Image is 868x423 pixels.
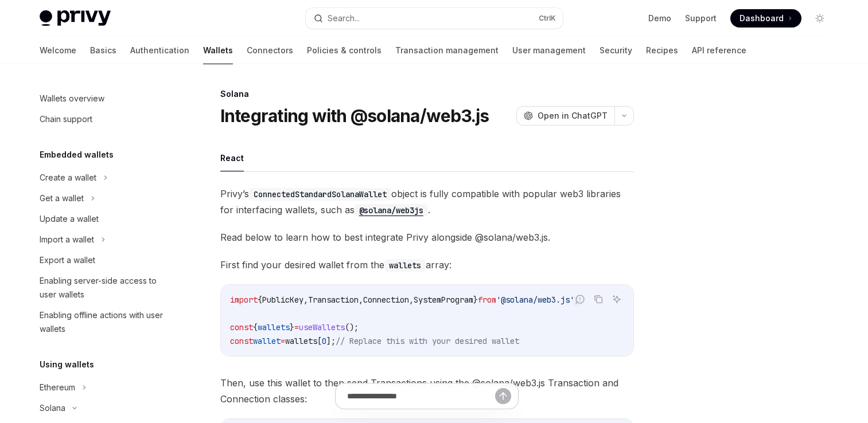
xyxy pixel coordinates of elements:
span: Read below to learn how to best integrate Privy alongside @solana/web3.js. [220,229,634,245]
a: Export a wallet [30,250,177,271]
a: Support [685,13,717,24]
a: @solana/web3js [355,204,428,216]
a: Enabling offline actions with user wallets [30,305,177,339]
span: '@solana/web3.js' [496,295,574,305]
a: Recipes [646,37,678,64]
div: Enabling offline actions with user wallets [40,308,170,336]
span: } [290,322,294,332]
h5: Embedded wallets [40,148,114,162]
span: , [303,295,308,305]
a: Welcome [40,37,76,64]
button: Open in ChatGPT [516,106,614,126]
button: Send message [495,388,511,404]
span: useWallets [299,322,345,332]
span: } [473,295,478,305]
code: wallets [384,259,426,272]
button: Report incorrect code [573,292,587,307]
span: const [230,322,253,332]
button: Get a wallet [30,188,101,209]
div: Chain support [40,112,92,126]
a: Chain support [30,109,177,130]
div: Search... [328,11,360,25]
div: Export a wallet [40,253,95,267]
a: Demo [648,13,671,24]
span: SystemProgram [414,295,473,305]
a: Wallets [203,37,233,64]
span: , [409,295,414,305]
h5: Using wallets [40,358,94,371]
a: Connectors [247,37,293,64]
div: Create a wallet [40,171,96,185]
span: { [253,322,258,332]
a: Update a wallet [30,209,177,229]
span: ]; [326,336,336,346]
div: Get a wallet [40,191,84,205]
span: wallets [285,336,317,346]
a: Wallets overview [30,88,177,109]
span: 0 [322,336,326,346]
span: = [294,322,299,332]
h1: Integrating with @solana/web3.js [220,105,489,126]
span: { [258,295,262,305]
div: Import a wallet [40,233,94,246]
span: Connection [363,295,409,305]
a: API reference [692,37,746,64]
img: light logo [40,10,111,26]
code: ConnectedStandardSolanaWallet [249,188,391,201]
button: Import a wallet [30,229,111,250]
a: Enabling server-side access to user wallets [30,271,177,305]
a: Security [600,37,632,64]
span: Dashboard [739,13,784,24]
span: wallet [253,336,281,346]
a: Transaction management [395,37,499,64]
span: First find your desired wallet from the array: [220,257,634,273]
span: , [359,295,363,305]
a: Dashboard [730,9,801,28]
button: Copy the contents from the code block [591,292,606,307]
a: Authentication [130,37,189,64]
a: User management [512,37,586,64]
div: Enabling server-side access to user wallets [40,274,170,301]
span: Ctrl K [539,14,556,23]
div: Solana [40,401,65,415]
button: Ask AI [609,292,624,307]
span: const [230,336,253,346]
span: // Replace this with your desired wallet [336,336,519,346]
span: Privy’s object is fully compatible with popular web3 libraries for interfacing wallets, such as . [220,186,634,218]
input: Ask a question... [347,383,495,409]
a: Basics [90,37,116,64]
span: import [230,295,258,305]
div: Ethereum [40,381,75,394]
span: from [478,295,496,305]
span: Transaction [308,295,359,305]
code: @solana/web3js [355,204,428,217]
div: Solana [220,88,634,100]
span: = [281,336,285,346]
span: Then, use this wallet to then send Transactions using the @solana/web3.js Transaction and Connect... [220,375,634,407]
div: Update a wallet [40,212,99,226]
button: Solana [30,398,83,418]
span: PublicKey [262,295,303,305]
button: Create a wallet [30,167,114,188]
button: React [220,144,244,171]
span: Open in ChatGPT [538,110,608,122]
a: Policies & controls [307,37,382,64]
span: (); [345,322,359,332]
span: [ [317,336,322,346]
div: Wallets overview [40,92,104,105]
button: Toggle dark mode [811,9,829,28]
button: Ethereum [30,377,92,398]
span: wallets [258,322,290,332]
button: Search...CtrlK [306,8,563,29]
